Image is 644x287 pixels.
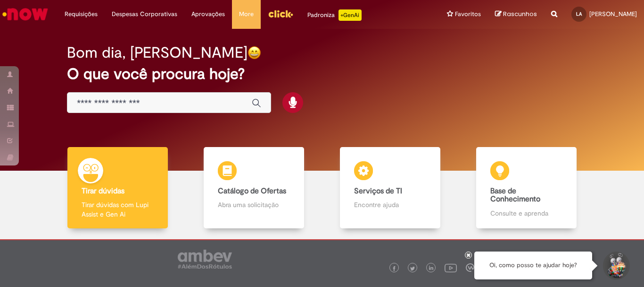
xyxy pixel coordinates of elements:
[268,7,293,21] img: click_logo_yellow_360x200.png
[354,200,426,209] p: Encontre ajuda
[50,147,186,229] a: Tirar dúvidas Tirar dúvidas com Lupi Assist e Gen Ai
[576,11,582,17] span: LA
[186,147,322,229] a: Catálogo de Ofertas Abra uma solicitação
[218,200,289,209] p: Abra uma solicitação
[67,66,577,82] h2: O que você procura hoje?
[455,9,481,19] span: Favoritos
[112,9,177,19] span: Despesas Corporativas
[410,266,415,271] img: logo_footer_twitter.png
[429,266,434,271] img: logo_footer_linkedin.png
[82,200,153,219] p: Tirar dúvidas com Lupi Assist e Gen Ai
[392,266,396,271] img: logo_footer_facebook.png
[307,9,362,21] div: Padroniza
[474,252,592,279] div: Oi, como posso te ajudar hoje?
[218,186,286,196] b: Catálogo de Ofertas
[65,9,98,19] span: Requisições
[495,10,537,19] a: Rascunhos
[466,263,474,272] img: logo_footer_workplace.png
[82,186,124,196] b: Tirar dúvidas
[445,261,457,274] img: logo_footer_youtube.png
[1,5,50,24] img: ServiceNow
[354,186,402,196] b: Serviços de TI
[339,9,362,21] p: +GenAi
[503,9,537,18] span: Rascunhos
[490,186,540,204] b: Base de Conhecimento
[602,252,630,280] button: Iniciar Conversa de Suporte
[178,250,232,269] img: logo_footer_ambev_rotulo_gray.png
[248,46,261,60] img: happy-face.png
[322,147,458,229] a: Serviços de TI Encontre ajuda
[589,10,637,18] span: [PERSON_NAME]
[67,44,248,61] h2: Bom dia, [PERSON_NAME]
[239,9,254,19] span: More
[490,209,562,218] p: Consulte e aprenda
[191,9,225,19] span: Aprovações
[458,147,594,229] a: Base de Conhecimento Consulte e aprenda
